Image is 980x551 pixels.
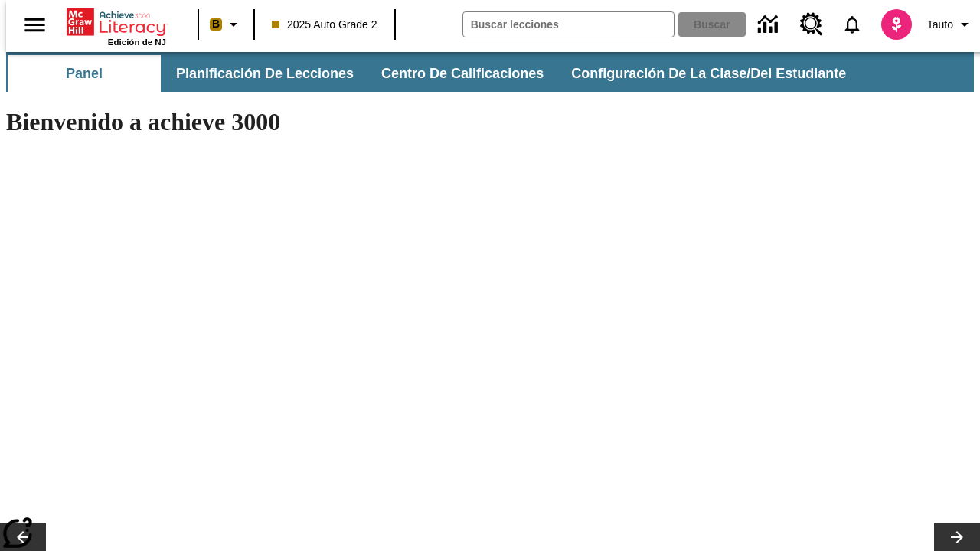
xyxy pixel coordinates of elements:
a: Notificaciones [832,5,872,44]
button: Configuración de la clase/del estudiante [559,55,858,92]
a: Centro de información [749,4,791,46]
button: Escoja un nuevo avatar [872,5,921,44]
button: Perfil/Configuración [921,11,980,38]
span: Tauto [927,17,953,33]
span: Edición de NJ [108,37,166,47]
h1: Bienvenido a achieve 3000 [6,108,668,136]
button: Carrusel de lecciones, seguir [934,523,980,551]
div: Subbarra de navegación [6,55,860,92]
div: Subbarra de navegación [6,52,974,92]
a: Portada [67,7,166,37]
button: Planificación de lecciones [164,55,366,92]
div: Portada [67,5,166,47]
span: B [212,15,220,34]
button: Abrir el menú lateral [12,2,57,47]
button: Boost El color de la clase es anaranjado claro. Cambiar el color de la clase. [204,11,249,38]
input: Buscar campo [463,12,674,37]
a: Centro de recursos, Se abrirá en una pestaña nueva. [791,4,832,45]
button: Centro de calificaciones [369,55,556,92]
span: 2025 Auto Grade 2 [272,17,377,33]
button: Panel [8,55,161,92]
img: avatar image [881,9,912,40]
